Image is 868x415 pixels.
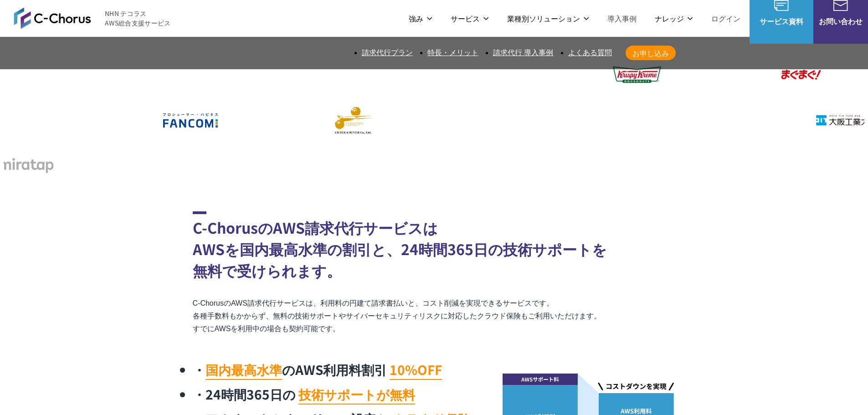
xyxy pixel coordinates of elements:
span: お問い合わせ [813,15,868,27]
p: C-ChorusのAWS請求代行サービスは、利用料の円建て請求書払いと、コスト削減を実現できるサービスです。 各種手数料もかからず、無料の技術サポートやサイバーセキュリティリスクに対応したクラウ... [193,297,676,335]
img: フジモトHD [272,56,344,93]
a: ログイン [711,13,740,24]
h2: C-ChorusのAWS請求代行サービスは AWSを国内最高水準の割引と、24時間365日の技術サポートを 無料で受けられます。 [193,211,676,281]
a: 請求代行 導入事例 [493,49,553,56]
img: 早稲田大学 [645,102,718,138]
mark: 国内最高水準 [205,360,282,380]
li: のAWS利用料割引 [193,360,480,379]
a: 特長・メリット [427,49,478,56]
img: クリスピー・クリーム・ドーナツ [600,56,673,93]
img: 日本財団 [481,102,554,138]
img: ヤマサ醤油 [436,56,508,93]
img: AWS総合支援サービス C-Chorus [14,7,91,29]
img: 慶應義塾 [563,102,636,138]
img: ミズノ [108,56,180,93]
img: クリーク・アンド・リバー [317,102,390,138]
p: 強み [409,13,432,24]
a: お申し込み [626,46,676,60]
li: 24時間365日の [193,385,480,404]
img: エイチーム [235,102,308,138]
img: 一橋大学 [727,102,800,138]
img: 東京書籍 [518,56,591,93]
span: お申し込み [626,47,676,59]
p: ナレッジ [655,13,693,24]
img: 国境なき医師団 [399,102,472,138]
img: ファンコミュニケーションズ [153,102,226,138]
p: 業種別ソリューション [507,13,589,24]
a: よくある質問 [568,49,612,56]
a: AWS総合支援サービス C-Chorus NHN テコラスAWS総合支援サービス [14,7,171,29]
mark: 10%OFF [390,360,442,380]
img: まぐまぐ [764,56,837,93]
mark: 技術サポートが無料 [298,385,415,405]
img: 共同通信デジタル [682,56,755,93]
img: テレビ東京 [71,102,144,138]
a: 導入事例 [607,13,637,24]
img: 三菱地所 [26,56,98,93]
span: NHN テコラス AWS総合支援サービス [105,9,171,28]
img: エアトリ [354,56,426,93]
span: サービス資料 [750,15,813,27]
img: 住友生命保険相互 [190,56,262,93]
p: サービス [451,13,489,24]
a: 請求代行プラン [362,49,413,56]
